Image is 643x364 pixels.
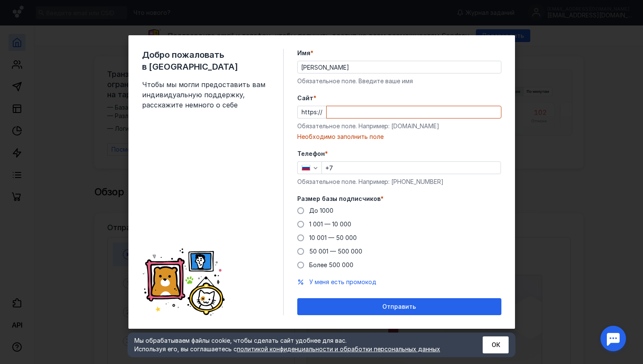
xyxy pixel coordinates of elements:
[297,122,501,130] div: Обязательное поле. Например: [DOMAIN_NAME]
[297,150,325,158] span: Телефон
[382,303,416,310] span: Отправить
[309,234,357,241] span: 10 001 — 50 000
[142,79,270,110] span: Чтобы мы могли предоставить вам индивидуальную поддержку, расскажите немного о себе
[309,261,353,268] span: Более 500 000
[483,336,509,353] button: ОК
[297,94,313,102] span: Cайт
[309,278,376,286] button: У меня есть промокод
[297,49,310,57] span: Имя
[297,133,501,141] div: Необходимо заполнить поле
[297,178,501,186] div: Обязательное поле. Например: [PHONE_NUMBER]
[297,298,501,315] button: Отправить
[237,345,440,353] a: политикой конфиденциальности и обработки персональных данных
[309,207,333,214] span: До 1000
[297,77,501,85] div: Обязательное поле. Введите ваше имя
[297,195,381,203] span: Размер базы подписчиков
[309,278,376,285] span: У меня есть промокод
[309,248,362,255] span: 50 001 — 500 000
[309,220,351,228] span: 1 001 — 10 000
[142,49,270,73] span: Добро пожаловать в [GEOGRAPHIC_DATA]
[134,336,462,353] div: Мы обрабатываем файлы cookie, чтобы сделать сайт удобнее для вас. Используя его, вы соглашаетесь c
